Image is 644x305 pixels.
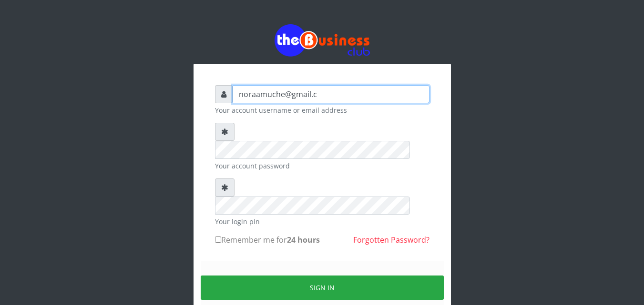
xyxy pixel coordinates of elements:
small: Your account username or email address [215,105,429,115]
small: Your account password [215,161,429,171]
input: Username or email address [233,85,429,103]
button: Sign in [201,275,444,300]
b: 24 hours [287,235,320,245]
a: Forgotten Password? [353,235,429,245]
small: Your login pin [215,216,429,226]
input: Remember me for24 hours [215,236,221,243]
label: Remember me for [215,234,320,246]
